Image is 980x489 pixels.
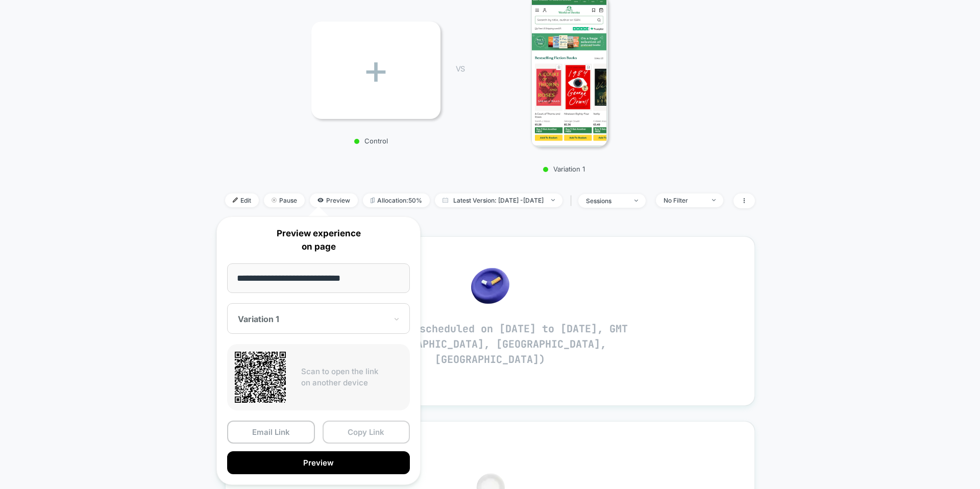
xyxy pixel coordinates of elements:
img: end [272,198,277,203]
p: Preview experience on page [227,227,410,253]
span: Latest Version: [DATE] - [DATE] [435,193,562,207]
div: + [311,21,440,119]
span: Allocation: 50% [363,193,430,207]
img: no_data [471,268,509,304]
img: end [634,200,638,202]
span: Edit [225,193,259,207]
img: end [712,199,716,201]
p: Experience scheduled on [DATE] to [DATE], GMT ([GEOGRAPHIC_DATA], [GEOGRAPHIC_DATA], [GEOGRAPHIC_... [337,321,643,367]
img: rebalance [371,198,375,203]
span: Preview [310,193,358,207]
span: | [568,193,578,208]
img: calendar [443,198,448,203]
img: end [551,199,555,201]
div: sessions [586,197,627,205]
span: VS [456,64,464,73]
p: Variation 1 [475,165,653,173]
p: Control [306,137,435,145]
button: Preview [227,451,410,474]
div: No Filter [664,197,704,204]
button: Email Link [227,421,315,444]
button: Copy Link [323,421,410,444]
span: Pause [264,193,305,207]
p: Scan to open the link on another device [301,366,402,389]
img: edit [233,198,238,203]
